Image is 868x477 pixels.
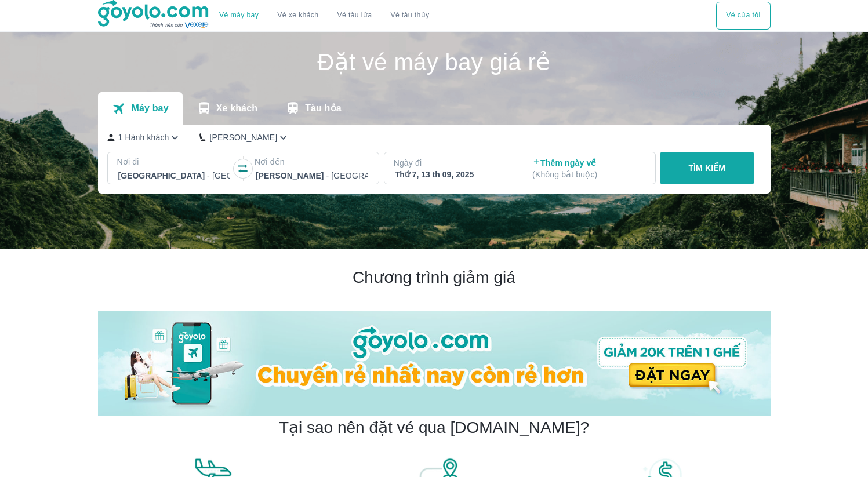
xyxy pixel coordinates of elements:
[210,2,438,30] div: choose transportation mode
[328,2,382,30] a: Vé tàu lửa
[117,156,232,168] p: Nơi đi
[716,2,770,30] div: choose transportation mode
[381,2,438,30] button: Vé tàu thủy
[98,92,355,125] div: transportation tabs
[279,417,589,438] h2: Tại sao nên đặt vé qua [DOMAIN_NAME]?
[118,132,169,143] p: 1 Hành khách
[305,103,342,114] p: Tàu hỏa
[209,132,277,143] p: [PERSON_NAME]
[131,103,168,114] p: Máy bay
[532,157,645,180] p: Thêm ngày về
[219,11,259,20] a: Vé máy bay
[660,152,754,184] button: TÌM KIẾM
[277,11,318,20] a: Vé xe khách
[532,169,645,180] p: ( Không bắt buộc )
[216,103,257,114] p: Xe khách
[199,132,289,144] button: [PERSON_NAME]
[395,169,507,180] div: Thứ 7, 13 th 09, 2025
[98,50,771,74] h1: Đặt vé máy bay giá rẻ
[394,157,509,169] p: Ngày đi
[255,156,369,168] p: Nơi đến
[688,162,725,174] p: TÌM KIẾM
[98,267,771,288] h2: Chương trình giảm giá
[107,132,181,144] button: 1 Hành khách
[716,2,770,30] button: Vé của tôi
[98,311,771,416] img: banner-home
